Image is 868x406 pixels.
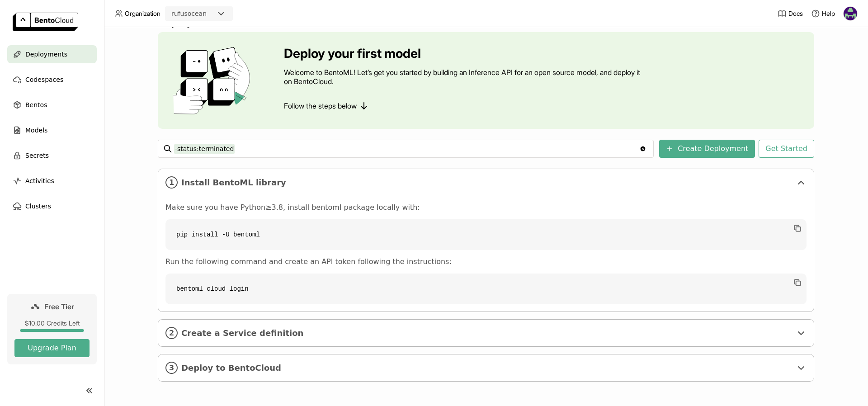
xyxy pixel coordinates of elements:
[759,140,814,158] button: Get Started
[811,9,835,18] div: Help
[165,274,807,304] code: bentoml cloud login
[7,197,97,215] a: Clusters
[25,74,63,85] span: Codespaces
[181,178,792,188] span: Install BentoML library
[7,146,97,165] a: Secrets
[165,257,807,266] p: Run the following command and create an API token following the instructions:
[208,9,208,19] input: Selected rufusocean.
[165,176,178,189] i: 1
[14,339,90,357] button: Upgrade Plan
[165,362,178,374] i: 3
[181,328,792,338] span: Create a Service definition
[181,363,792,373] span: Deploy to BentoCloud
[284,46,641,61] h3: Deploy your first model
[174,142,639,156] input: Search
[13,13,78,31] img: logo
[25,125,47,136] span: Models
[125,9,160,18] span: Organization
[844,7,857,20] img: Rufus Ocean
[158,354,814,381] div: 3Deploy to BentoCloud
[25,99,47,110] span: Bentos
[165,203,807,212] p: Make sure you have Python≥3.8, install bentoml package locally with:
[778,9,803,18] a: Docs
[171,9,207,18] div: rufusocean
[7,121,97,139] a: Models
[25,201,51,212] span: Clusters
[7,96,97,114] a: Bentos
[659,140,755,158] button: Create Deployment
[14,319,90,327] div: $10.00 Credits Left
[165,327,178,339] i: 2
[284,68,641,86] p: Welcome to BentoML! Let’s get you started by building an Inference API for an open source model, ...
[158,169,814,196] div: 1Install BentoML library
[788,9,803,18] span: Docs
[25,175,54,186] span: Activities
[165,219,807,250] code: pip install -U bentoml
[822,9,835,18] span: Help
[25,49,67,60] span: Deployments
[165,47,262,114] img: cover onboarding
[284,101,357,110] span: Follow the steps below
[7,45,97,63] a: Deployments
[158,320,814,346] div: 2Create a Service definition
[44,302,74,311] span: Free Tier
[7,172,97,190] a: Activities
[7,71,97,89] a: Codespaces
[25,150,49,161] span: Secrets
[7,294,97,364] a: Free Tier$10.00 Credits LeftUpgrade Plan
[639,145,646,152] svg: Clear value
